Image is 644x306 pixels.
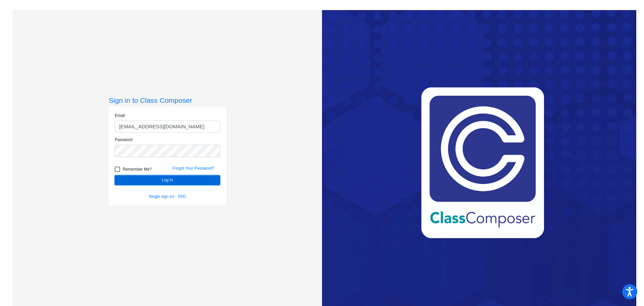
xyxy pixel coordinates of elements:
[115,113,125,119] label: Email
[115,175,220,185] button: Log In
[109,96,226,104] h3: Sign in to Class Composer
[115,137,132,143] label: Password
[123,165,152,173] span: Remember Me?
[149,194,186,199] a: Single sign on - SSO
[172,166,214,171] a: Forgot Your Password?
